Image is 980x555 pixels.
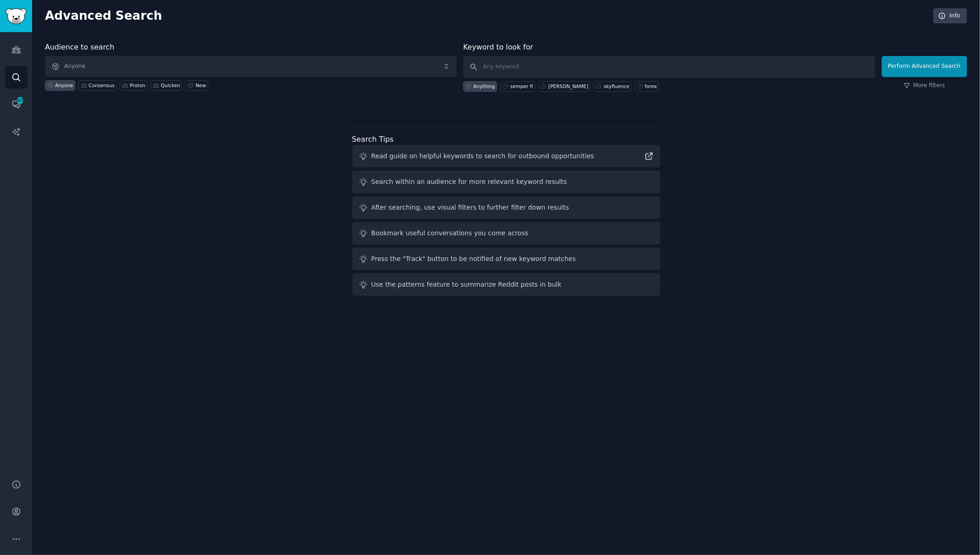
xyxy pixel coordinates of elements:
[45,56,457,77] button: Anyone
[371,177,567,187] div: Search within an audience for more relevant keyword results
[371,203,569,212] div: After searching, use visual filters to further filter down results
[510,83,533,89] div: semper fi
[371,280,562,289] div: Use the patterns feature to summarize Reddit posts in bulk
[5,93,28,116] a: 305
[45,9,928,23] h2: Advanced Search
[371,228,529,238] div: Bookmark useful conversations you come across
[463,43,533,51] label: Keyword to look for
[882,56,967,77] button: Perform Advanced Search
[473,83,495,89] div: Anything
[645,83,657,89] div: forex
[185,80,208,91] a: New
[371,151,594,161] div: Read guide on helpful keywords to search for outbound opportunities
[904,82,945,90] a: More filters
[16,97,24,104] span: 305
[933,8,967,24] a: Info
[463,56,875,78] input: Any keyword
[604,83,630,89] div: skyfluence
[130,82,145,89] div: Proton
[89,82,115,89] div: Consensus
[6,8,27,24] img: GummySearch logo
[371,254,576,264] div: Press the "Track" button to be notified of new keyword matches
[45,43,114,51] label: Audience to search
[161,82,180,89] div: Quicken
[55,82,73,89] div: Anyone
[352,135,394,144] label: Search Tips
[548,83,588,89] div: [PERSON_NAME]
[195,82,206,89] div: New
